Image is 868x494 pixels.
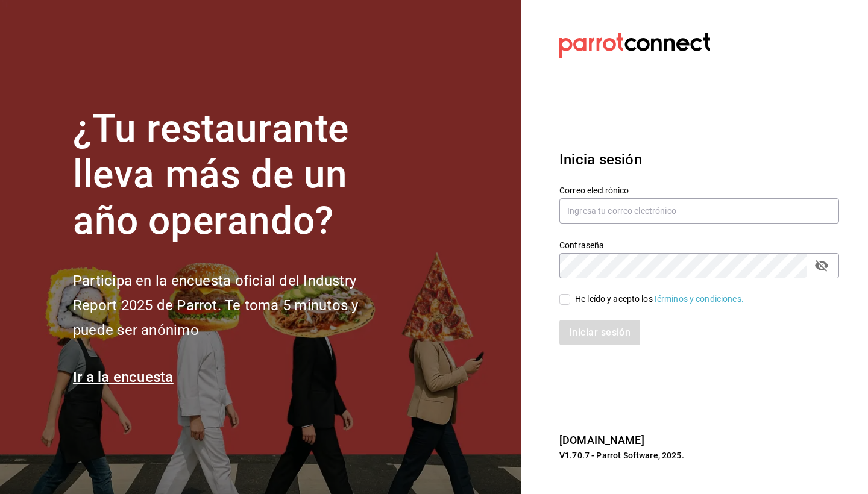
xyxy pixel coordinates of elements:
p: V1.70.7 - Parrot Software, 2025. [559,449,839,461]
input: Ingresa tu correo electrónico [559,198,839,224]
button: passwordField [811,255,832,276]
a: Ir a la encuesta [73,369,174,386]
h3: Inicia sesión [559,149,839,170]
h2: Participa en la encuesta oficial del Industry Report 2025 de Parrot. Te toma 5 minutos y puede se... [73,269,398,342]
h1: ¿Tu restaurante lleva más de un año operando? [73,106,398,245]
a: Términos y condiciones. [653,294,744,304]
label: Contraseña [559,240,839,249]
div: He leído y acepto los [575,293,744,305]
a: [DOMAIN_NAME] [559,434,644,446]
label: Correo electrónico [559,186,839,194]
